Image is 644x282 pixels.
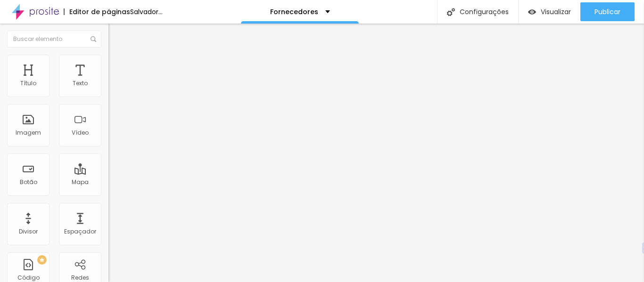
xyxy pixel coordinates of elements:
[16,129,41,137] font: Imagem
[19,227,38,235] font: Divisor
[270,7,318,16] font: Fornecedores
[64,227,96,235] font: Espaçador
[7,31,101,48] input: Buscar elemento
[69,7,130,16] font: Editor de páginas
[72,178,89,186] font: Mapa
[91,36,96,42] img: Ícone
[580,2,635,21] button: Publicar
[130,7,163,16] font: Salvador...
[20,178,37,186] font: Botão
[73,79,88,87] font: Texto
[72,129,89,137] font: Vídeo
[541,7,571,16] font: Visualizar
[447,8,455,16] img: Ícone
[528,8,536,16] img: view-1.svg
[460,7,509,16] font: Configurações
[108,24,644,282] iframe: Editor
[519,2,580,21] button: Visualizar
[20,79,36,87] font: Título
[594,7,620,16] font: Publicar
